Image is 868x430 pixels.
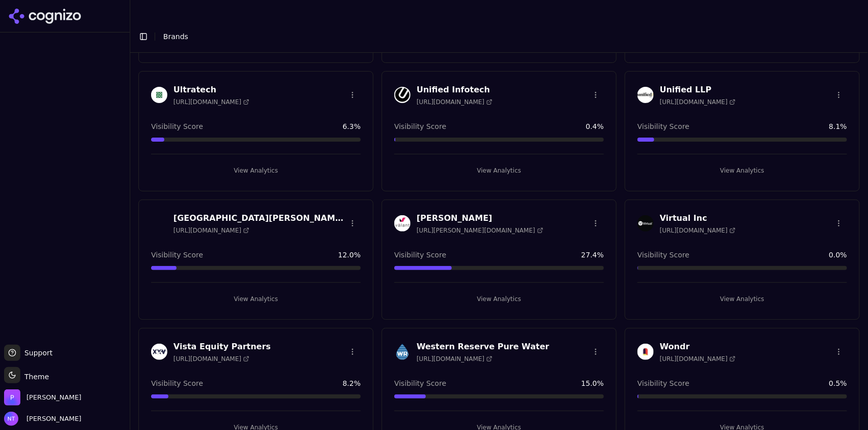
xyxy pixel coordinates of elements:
[22,414,81,423] span: [PERSON_NAME]
[660,226,736,235] span: [URL][DOMAIN_NAME]
[173,98,249,106] span: [URL][DOMAIN_NAME]
[638,250,689,260] span: Visibility Score
[829,250,847,260] span: 0.0 %
[394,344,411,360] img: Western Reserve Pure Water
[151,87,167,103] img: Ultratech
[173,226,249,235] span: [URL][DOMAIN_NAME]
[417,212,543,224] h3: [PERSON_NAME]
[173,341,271,353] h3: Vista Equity Partners
[4,412,81,426] button: Open user button
[342,121,361,131] span: 6.3 %
[394,215,411,231] img: Valant
[20,373,49,381] span: Theme
[151,250,203,260] span: Visibility Score
[4,412,18,426] img: Nate Tower
[342,378,361,388] span: 8.2 %
[638,87,654,103] img: Unified LLP
[582,250,604,260] span: 27.4 %
[394,87,411,103] img: Unified Infotech
[4,389,81,406] button: Open organization switcher
[394,162,604,179] button: View Analytics
[173,212,344,224] h3: [GEOGRAPHIC_DATA][PERSON_NAME]
[829,378,847,388] span: 0.5 %
[394,121,446,131] span: Visibility Score
[417,84,493,96] h3: Unified Infotech
[829,121,847,131] span: 8.1 %
[26,393,81,402] span: Perrill
[660,84,736,96] h3: Unified LLP
[173,84,249,96] h3: Ultratech
[151,291,361,307] button: View Analytics
[660,98,736,106] span: [URL][DOMAIN_NAME]
[660,341,736,353] h3: Wondr
[417,355,493,363] span: [URL][DOMAIN_NAME]
[394,378,446,388] span: Visibility Score
[638,291,847,307] button: View Analytics
[394,250,446,260] span: Visibility Score
[660,355,736,363] span: [URL][DOMAIN_NAME]
[417,98,493,106] span: [URL][DOMAIN_NAME]
[151,162,361,179] button: View Analytics
[151,215,167,231] img: University of St. Thomas
[163,31,840,42] nav: breadcrumb
[394,291,604,307] button: View Analytics
[173,355,249,363] span: [URL][DOMAIN_NAME]
[151,121,203,131] span: Visibility Score
[163,32,188,41] span: Brands
[338,250,361,260] span: 12.0 %
[638,344,654,360] img: Wondr
[417,341,549,353] h3: Western Reserve Pure Water
[586,121,604,131] span: 0.4 %
[20,348,52,358] span: Support
[638,162,847,179] button: View Analytics
[638,121,689,131] span: Visibility Score
[4,389,20,406] img: Perrill
[638,215,654,231] img: Virtual Inc
[417,226,543,235] span: [URL][PERSON_NAME][DOMAIN_NAME]
[151,378,203,388] span: Visibility Score
[638,378,689,388] span: Visibility Score
[582,378,604,388] span: 15.0 %
[660,212,736,224] h3: Virtual Inc
[151,344,167,360] img: Vista Equity Partners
